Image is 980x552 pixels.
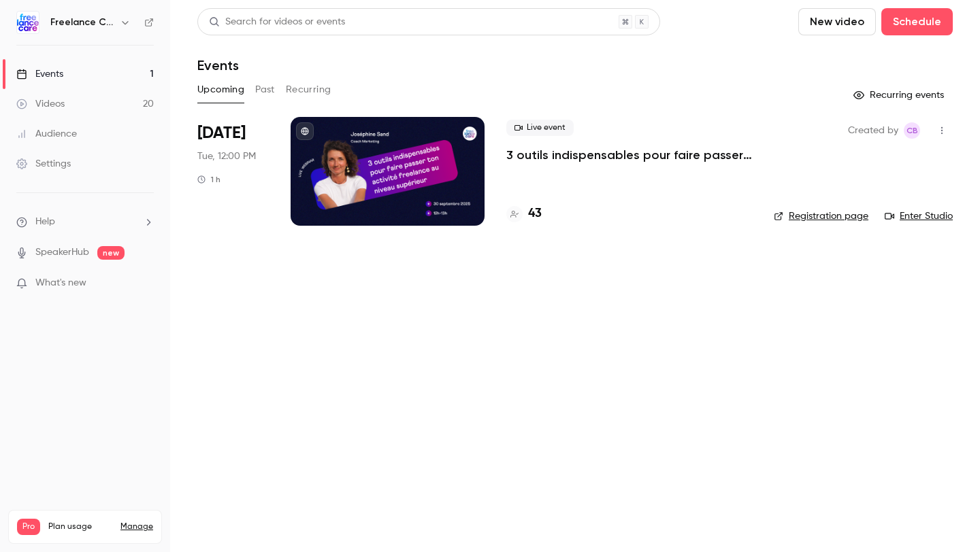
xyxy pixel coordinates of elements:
[906,122,918,139] span: CB
[506,120,574,136] span: Live event
[97,246,125,260] span: new
[209,15,345,29] div: Search for videos or events
[506,205,542,223] a: 43
[16,215,154,229] li: help-dropdown-opener
[904,122,920,139] span: Constance Becquart
[197,174,220,185] div: 1 h
[16,97,65,111] div: Videos
[35,276,86,290] span: What's new
[798,8,876,35] button: New video
[16,157,71,171] div: Settings
[197,117,269,226] div: Sep 30 Tue, 12:00 PM (Europe/Paris)
[17,12,39,33] img: Freelance Care
[197,79,244,101] button: Upcoming
[885,209,953,223] a: Enter Studio
[255,79,275,101] button: Past
[137,277,154,290] iframe: Noticeable Trigger
[197,122,246,144] span: [DATE]
[120,521,153,532] a: Manage
[197,57,239,73] h1: Events
[506,147,752,163] a: 3 outils indispensables pour faire passer ton activité freelance au niveau supérieur
[528,205,542,223] h4: 43
[847,84,953,106] button: Recurring events
[16,67,63,81] div: Events
[286,79,331,101] button: Recurring
[881,8,953,35] button: Schedule
[50,16,114,29] h6: Freelance Care
[35,245,89,260] a: SpeakerHub
[35,215,55,229] span: Help
[16,127,77,141] div: Audience
[17,519,40,535] span: Pro
[48,521,112,532] span: Plan usage
[848,122,898,139] span: Created by
[774,209,868,223] a: Registration page
[197,150,256,163] span: Tue, 12:00 PM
